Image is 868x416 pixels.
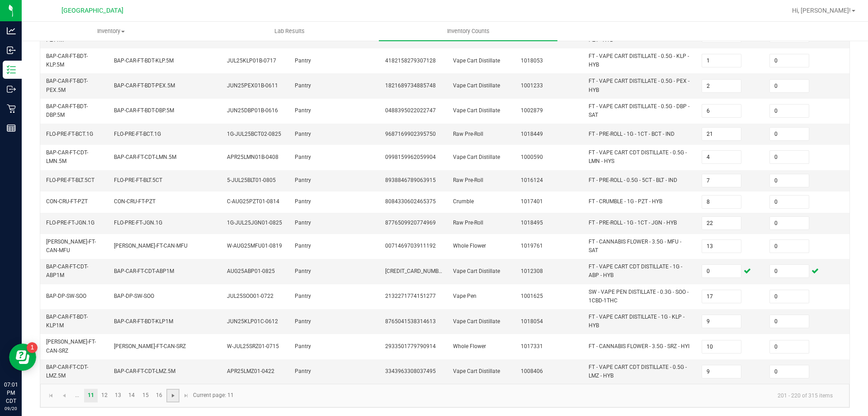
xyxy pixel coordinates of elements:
span: FT - VAPE CART DISTILLATE - 0.5G - PEX - HYB [589,78,689,93]
inline-svg: Inventory [7,65,16,74]
span: FT - PRE-ROLL - 0.5G - 5CT - BLT - IND [589,177,677,183]
span: 9687169902395750 [385,131,436,137]
span: Pantry [295,220,311,226]
span: FT - VAPE CART DISTILLATE - 1G - KLP - HYB [589,314,684,329]
span: 5-JUL25BLT01-0805 [227,177,276,183]
a: Go to the first page [44,389,57,402]
kendo-pager: Current page: 11 [40,384,849,407]
span: 1018449 [521,131,543,137]
span: FLO-PRE-FT-BLT.5CT [114,177,162,183]
span: BAP-CAR-FT-BDT-KLP1M [114,318,173,325]
span: BAP-CAR-FT-BDT-KLP1M [46,314,88,329]
span: JUN25PEX01B-0611 [227,82,278,89]
span: W-AUG25MFU01-0819 [227,243,282,249]
span: [PERSON_NAME]-FT-CAN-MFU [114,243,188,249]
span: 1018054 [521,318,543,325]
a: Lab Results [200,22,379,41]
inline-svg: Inbound [7,46,16,55]
span: W-JUL25SRZ01-0715 [227,343,279,349]
span: 1016124 [521,177,543,183]
span: 1008406 [521,368,543,374]
a: Page 10 [71,389,84,402]
span: Pantry [295,131,311,137]
span: 2933501779790914 [385,343,436,349]
span: 1G-JUL25BCT02-0825 [227,131,281,137]
span: JUL25KLP01B-0717 [227,57,276,64]
span: JUL25SOO01-0722 [227,293,274,299]
span: JUN25KLP01C-0612 [227,318,278,325]
inline-svg: Outbound [7,85,16,94]
span: CON-CRU-FT-PZT [46,198,88,205]
span: 1000590 [521,154,543,160]
span: JUN25DBP01B-0616 [227,107,278,114]
span: [PERSON_NAME]-FT-CAN-SRZ [46,339,96,354]
kendo-pager-info: 201 - 220 of 315 items [239,388,840,403]
span: FT - VAPE CART CDT DISTILLATE - 0.5G - LMN - HYS [589,149,687,164]
span: Vape Pen [453,293,476,299]
span: BAP-CAR-FT-CDT-LMN.5M [46,149,88,164]
span: Raw Pre-Roll [453,220,483,226]
span: FT - CANNABIS FLOWER - 3.5G - SRZ - HYI [589,343,689,349]
span: 8776509920774969 [385,220,436,226]
span: Pantry [295,107,311,114]
span: 1017401 [521,198,543,205]
inline-svg: Analytics [7,26,16,35]
iframe: Resource center [9,344,36,371]
span: 8084330602465375 [385,198,436,205]
inline-svg: Reports [7,124,16,133]
a: Page 12 [98,389,111,402]
span: [PERSON_NAME]-FT-CAN-SRZ [114,343,186,349]
span: Inventory [22,27,200,35]
a: Go to the previous page [57,389,71,402]
span: BAP-CAR-FT-BDT-PEX.5M [46,78,88,93]
span: BAP-DP-SW-SOO [114,293,154,299]
span: FLO-PRE-FT-JGN.1G [46,220,94,226]
span: Whole Flower [453,343,486,349]
span: C-AUG25PZT01-0814 [227,198,279,205]
span: [PERSON_NAME]-FT-CAN-MFU [46,239,96,253]
span: Go to the previous page [61,392,68,399]
span: AUG25ABP01-0825 [227,268,275,274]
span: 1018495 [521,220,543,226]
span: 0071469703911192 [385,243,436,249]
inline-svg: Retail [7,104,16,113]
span: FLO-PRE-FT-BCT.1G [46,131,93,137]
span: Go to the next page [170,392,177,399]
span: BAP-DP-SW-SOO [46,293,86,299]
span: BAP-CAR-FT-BDT-KLP.5M [114,57,174,64]
span: FT - VAPE CART CDT DISTILLATE - 0.5G - LMZ - HYB [589,364,687,379]
p: 07:01 PM CDT [4,381,18,405]
span: 1017331 [521,343,543,349]
span: Pantry [295,368,311,374]
span: Pantry [295,57,311,64]
iframe: Resource center unread badge [27,342,38,353]
span: [CREDIT_CARD_NUMBER] [385,268,446,274]
span: Pantry [295,177,311,183]
span: Vape Cart Distillate [453,107,500,114]
span: Hi, [PERSON_NAME]! [792,7,851,14]
span: FT - VAPE CART DISTILLATE - 0.5G - KLP - HYB [589,53,689,68]
span: 1001625 [521,293,543,299]
span: BAP-CAR-FT-BDT-DBP.5M [46,103,88,118]
span: 8938846789063915 [385,177,436,183]
span: BAP-CAR-FT-BDT-KLP.5M [46,53,88,68]
span: APR25LMN01B-0408 [227,154,278,160]
span: Go to the first page [47,392,55,399]
span: 1002879 [521,107,543,114]
span: APR25LMZ01-0422 [227,368,274,374]
span: SW - VAPE PEN DISTILLATE - 0.3G - SOO - 1CBD-1THC [589,289,689,304]
a: Page 14 [125,389,138,402]
a: Page 16 [152,389,165,402]
span: FLO-PRE-FT-JGN.1G [114,220,162,226]
span: 4182158279307128 [385,57,436,64]
span: FT - VAPE CART DISTILLATE - 0.5G - DBP - SAT [589,103,689,118]
span: BAP-CAR-FT-BDT-PEX.5M [114,82,175,89]
span: Raw Pre-Roll [453,177,483,183]
a: Page 13 [112,389,125,402]
span: Vape Cart Distillate [453,154,500,160]
span: Go to the last page [183,392,190,399]
span: FT - CRUMBLE - 1G - PZT - HYB [589,198,662,205]
span: [GEOGRAPHIC_DATA] [61,7,123,14]
a: Page 11 [84,389,97,402]
span: FT - VAPE CART CDT DISTILLATE - 1G - ABP - HYB [589,263,682,278]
